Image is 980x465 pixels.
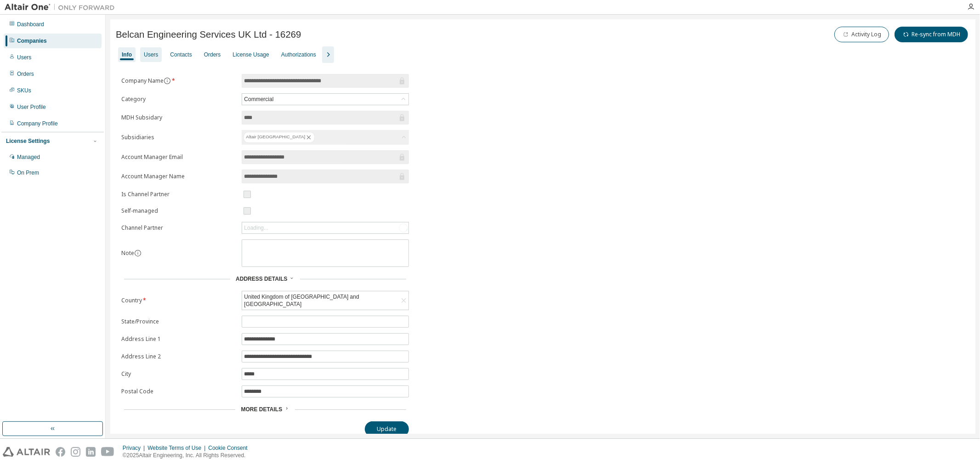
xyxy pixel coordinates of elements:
button: information [134,250,142,257]
div: On Prem [17,169,39,176]
label: Account Manager Email [121,153,236,161]
div: United Kingdom of [GEOGRAPHIC_DATA] and [GEOGRAPHIC_DATA] [243,292,399,309]
div: Cookie Consent [208,444,253,452]
div: Commercial [243,94,275,104]
span: More Details [241,406,282,413]
div: Altair [GEOGRAPHIC_DATA] [244,132,315,143]
div: Contacts [170,51,192,58]
label: Channel Partner [121,224,236,232]
button: Re-sync from MDH [895,27,968,42]
label: Company Name [121,77,236,85]
button: information [164,77,171,85]
img: Altair One [5,3,119,12]
span: Belcan Engineering Services UK Ltd - 16269 [116,29,301,40]
span: Address Details [236,276,287,282]
div: Dashboard [17,21,44,28]
button: Update [365,421,409,437]
img: instagram.svg [71,447,80,457]
label: State/Province [121,318,236,325]
div: Info [122,51,132,58]
div: Users [144,51,158,58]
label: Subsidiaries [121,134,236,141]
label: Account Manager Name [121,173,236,180]
label: City [121,370,236,378]
div: United Kingdom of [GEOGRAPHIC_DATA] and [GEOGRAPHIC_DATA] [242,291,408,310]
div: Company Profile [17,120,58,127]
label: Postal Code [121,388,236,395]
img: facebook.svg [56,447,65,457]
label: Address Line 2 [121,353,236,360]
div: Website Terms of Use [147,444,208,452]
label: Note [121,249,134,257]
div: Orders [17,70,34,78]
label: Address Line 1 [121,335,236,343]
label: Self-managed [121,207,236,215]
div: Privacy [123,444,147,452]
div: Managed [17,153,40,161]
label: Country [121,297,236,304]
button: Activity Log [834,27,889,42]
label: Is Channel Partner [121,191,236,198]
div: Users [17,54,31,61]
img: youtube.svg [101,447,114,457]
label: Category [121,96,236,103]
div: Orders [204,51,221,58]
div: User Profile [17,103,46,111]
img: altair_logo.svg [3,447,50,457]
p: © 2025 Altair Engineering, Inc. All Rights Reserved. [123,452,253,459]
img: linkedin.svg [86,447,96,457]
div: Loading... [244,224,268,232]
div: SKUs [17,87,31,94]
div: Loading... [242,222,408,233]
div: Authorizations [281,51,316,58]
div: Commercial [242,94,408,105]
label: MDH Subsidary [121,114,236,121]
div: Altair [GEOGRAPHIC_DATA] [242,130,409,145]
div: Companies [17,37,47,45]
div: License Settings [6,137,50,145]
div: License Usage [232,51,269,58]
